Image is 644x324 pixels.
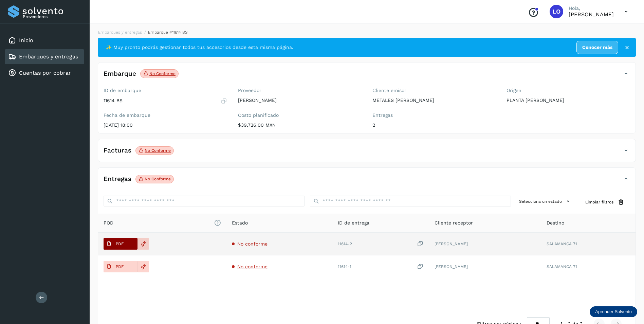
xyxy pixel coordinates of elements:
span: ID de entrega [338,219,369,227]
p: Proveedores [23,14,81,19]
span: Estado [232,219,248,227]
a: Embarques y entregas [98,30,142,35]
div: FacturasNo conforme [98,145,636,162]
td: [PERSON_NAME] [429,255,541,278]
label: Entregas [372,112,496,118]
p: PLANTA [PERSON_NAME] [507,97,630,103]
p: Aprender Solvento [595,309,632,314]
button: PDF [104,261,137,272]
h4: Embarque [104,70,136,78]
p: No conforme [145,148,171,153]
h4: Entregas [104,175,131,183]
p: LEONILA ORTEGA PIÑA [569,11,614,18]
div: Reemplazar POD [137,261,149,272]
label: Costo planificado [238,112,362,118]
td: SALAMANCA 71 [541,255,636,278]
button: Selecciona un estado [516,196,574,207]
span: Destino [547,219,564,227]
p: 11614 BS [104,98,123,104]
p: PDF [116,241,124,246]
span: ✨ Muy pronto podrás gestionar todos tus accesorios desde esta misma página. [106,44,293,51]
button: PDF [104,238,137,250]
a: Conocer más [576,41,618,54]
td: SALAMANCA 71 [541,233,636,255]
td: [PERSON_NAME] [429,233,541,255]
label: Proveedor [238,88,362,93]
div: Embarques y entregas [5,49,84,64]
p: $39,726.00 MXN [238,122,362,128]
p: [DATE] 18:00 [104,122,227,128]
a: Embarques y entregas [19,53,78,60]
div: 11614-2 [338,240,424,248]
span: No conforme [237,241,268,247]
button: Limpiar filtros [580,196,630,208]
label: Cliente emisor [372,88,496,93]
h4: Facturas [104,147,131,155]
div: Reemplazar POD [137,238,149,250]
a: Inicio [19,37,33,43]
div: Inicio [5,33,84,48]
p: 2 [372,122,496,128]
div: Aprender Solvento [590,306,637,317]
div: EntregasNo conforme [98,173,636,190]
label: Origen [507,88,630,93]
div: Cuentas por cobrar [5,66,84,80]
a: Cuentas por cobrar [19,70,71,76]
p: METALES [PERSON_NAME] [372,97,496,103]
p: [PERSON_NAME] [238,97,362,103]
span: POD [104,219,221,227]
p: No conforme [145,177,171,181]
div: 11614-1 [338,263,424,270]
label: Fecha de embarque [104,112,227,118]
p: No conforme [149,71,176,76]
span: Embarque #11614 BS [148,30,187,35]
span: Cliente receptor [435,219,473,227]
nav: breadcrumb [98,29,636,35]
span: No conforme [237,264,268,269]
p: PDF [116,264,124,269]
p: Hola, [569,5,614,11]
div: EmbarqueNo conforme [98,68,636,85]
label: ID de embarque [104,88,227,93]
span: Limpiar filtros [585,199,613,205]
